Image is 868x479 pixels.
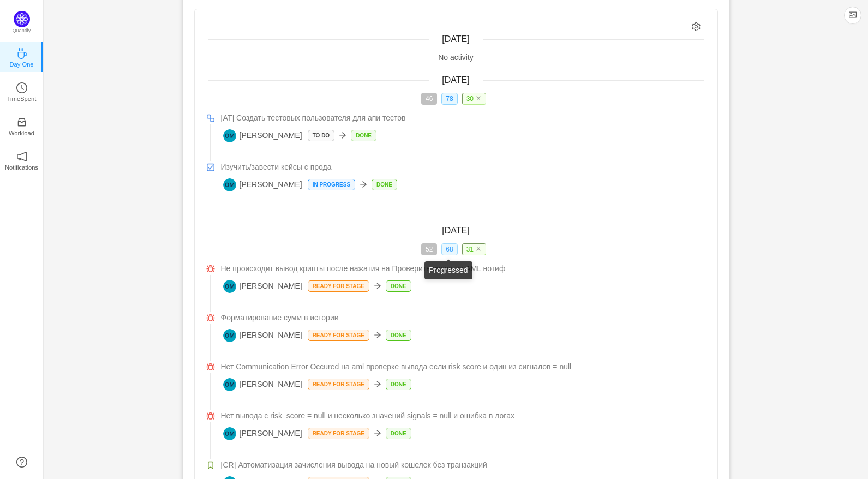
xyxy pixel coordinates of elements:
[221,410,514,422] span: Нет вывода с risk_score = null и несколько значений signals = null и ошибка в логах
[442,75,469,85] span: [DATE]
[221,361,704,373] a: Нет Communication Error Occured на aml проверке вывода если risk score и один из сигналов = null
[223,378,236,391] img: OM
[308,179,355,190] p: In Progress
[221,112,704,124] a: [AT] Создать тестовых пользователя для апи тестов
[223,129,236,142] img: OM
[9,128,34,138] p: Workload
[421,243,437,255] span: 52
[16,154,27,165] a: icon: notificationNotifications
[16,86,27,97] a: icon: clock-circleTimeSpent
[223,280,236,293] img: OM
[374,331,381,339] i: icon: arrow-right
[221,312,339,324] span: Форматирование сумм в истории
[223,280,302,293] span: [PERSON_NAME]
[14,11,30,27] img: Quantify
[9,59,33,69] p: Day One
[221,459,487,471] span: [CR] Автоматизация зачисления вывода на новый кошелек без транзакций
[223,129,302,142] span: [PERSON_NAME]
[223,427,302,440] span: [PERSON_NAME]
[372,179,397,190] p: Done
[386,379,411,390] p: Done
[424,261,472,279] div: Progressed
[221,263,704,274] a: Не происходит вывод крипты после нажатия на Проверить снова на AML нотиф
[16,51,27,62] a: icon: coffeeDay One
[374,282,381,290] i: icon: arrow-right
[421,93,437,105] span: 46
[221,161,332,173] span: Изучить/завести кейсы с прода
[223,329,236,342] img: OM
[221,263,506,274] span: Не происходит вывод крипты после нажатия на Проверить снова на AML нотиф
[223,329,302,342] span: [PERSON_NAME]
[221,459,704,471] a: [CR] Автоматизация зачисления вывода на новый кошелек без транзакций
[208,52,704,63] div: No activity
[221,410,704,422] a: Нет вывода с risk_score = null и несколько значений signals = null и ошибка в логах
[441,93,457,105] span: 78
[386,330,411,340] p: Done
[339,131,346,139] i: icon: arrow-right
[374,429,381,437] i: icon: arrow-right
[374,380,381,388] i: icon: arrow-right
[308,379,369,390] p: Ready for stage
[441,243,457,255] span: 68
[462,93,486,105] span: 30
[476,95,481,101] i: icon: close
[308,281,369,291] p: Ready for stage
[308,330,369,340] p: Ready for stage
[386,281,411,291] p: Done
[16,48,27,59] i: icon: coffee
[13,27,31,35] p: Quantify
[386,428,411,439] p: Done
[476,246,481,252] i: icon: close
[223,178,302,191] span: [PERSON_NAME]
[16,151,27,162] i: icon: notification
[223,378,302,391] span: [PERSON_NAME]
[223,178,236,191] img: OM
[462,243,486,255] span: 31
[360,181,367,188] i: icon: arrow-right
[442,226,469,235] span: [DATE]
[223,427,236,440] img: OM
[221,361,572,373] span: Нет Communication Error Occured на aml проверке вывода если risk score и один из сигналов = null
[442,34,469,44] span: [DATE]
[221,112,406,124] span: [AT] Создать тестовых пользователя для апи тестов
[351,130,376,141] p: Done
[16,457,27,468] a: icon: question-circle
[221,161,704,173] a: Изучить/завести кейсы с прода
[7,94,37,104] p: TimeSpent
[844,7,861,24] button: icon: picture
[308,428,369,439] p: Ready for stage
[16,82,27,93] i: icon: clock-circle
[221,312,704,324] a: Форматирование сумм в истории
[308,130,334,141] p: To Do
[16,120,27,131] a: icon: inboxWorkload
[692,22,701,32] i: icon: setting
[16,117,27,128] i: icon: inbox
[5,163,38,172] p: Notifications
